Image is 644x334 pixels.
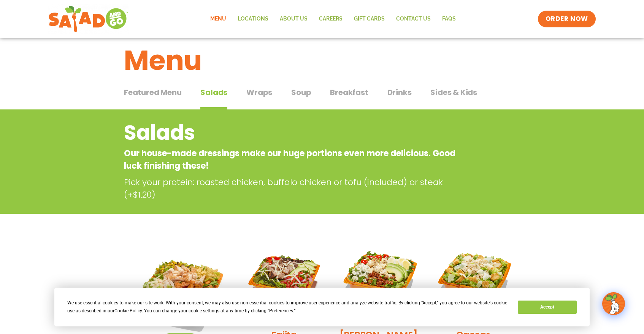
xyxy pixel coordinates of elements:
[54,288,590,326] div: Cookie Consent Prompt
[243,240,325,323] img: Product photo for Fajita Salad
[546,14,588,24] span: ORDER NOW
[232,10,274,28] a: Locations
[274,10,313,28] a: About Us
[205,10,462,28] nav: Menu
[291,87,311,98] span: Soup
[430,87,477,98] span: Sides & Kids
[124,87,181,98] span: Featured Menu
[205,10,232,28] a: Menu
[124,84,520,110] div: Tabbed content
[269,308,293,313] span: Preferences
[124,117,459,148] h2: Salads
[200,87,227,98] span: Salads
[337,240,420,323] img: Product photo for Cobb Salad
[246,87,272,98] span: Wraps
[603,293,624,314] img: wpChatIcon
[48,4,128,34] img: new-SAG-logo-768×292
[330,87,368,98] span: Breakfast
[431,240,514,323] img: Product photo for Caesar Salad
[518,301,576,314] button: Accept
[124,147,459,172] p: Our house-made dressings make our huge portions even more delicious. Good luck finishing these!
[114,308,142,313] span: Cookie Policy
[313,10,348,28] a: Careers
[124,40,520,81] h1: Menu
[538,11,596,27] a: ORDER NOW
[348,10,390,28] a: GIFT CARDS
[67,299,509,315] div: We use essential cookies to make our site work. With your consent, we may also use non-essential ...
[390,10,436,28] a: Contact Us
[387,87,412,98] span: Drinks
[124,176,462,201] p: Pick your protein: roasted chicken, buffalo chicken or tofu (included) or steak (+$1.20)
[436,10,462,28] a: FAQs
